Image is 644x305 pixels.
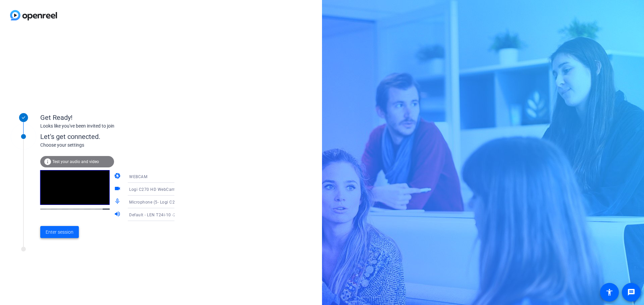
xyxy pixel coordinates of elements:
span: Test your audio and video [52,159,99,164]
span: Logi C270 HD WebCam (046d:0825) [129,186,201,192]
span: WEBCAM [129,174,147,179]
span: Default - LEN T24i-10 -2 (HD Audio Driver for Display Audio) [129,212,247,217]
div: Choose your settings [40,142,188,149]
button: Enter session [40,226,79,238]
span: Microphone (5- Logi C270 HD WebCam) (046d:0825) [129,199,233,205]
div: Looks like you've been invited to join [40,123,174,130]
mat-icon: videocam [114,185,122,193]
mat-icon: message [627,288,635,296]
mat-icon: info [44,158,52,166]
mat-icon: volume_up [114,211,122,219]
div: Get Ready! [40,112,174,123]
mat-icon: mic_none [114,198,122,206]
mat-icon: camera [114,172,122,180]
div: Let's get connected. [40,132,188,142]
mat-icon: accessibility [605,288,613,296]
span: Enter session [46,229,73,236]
